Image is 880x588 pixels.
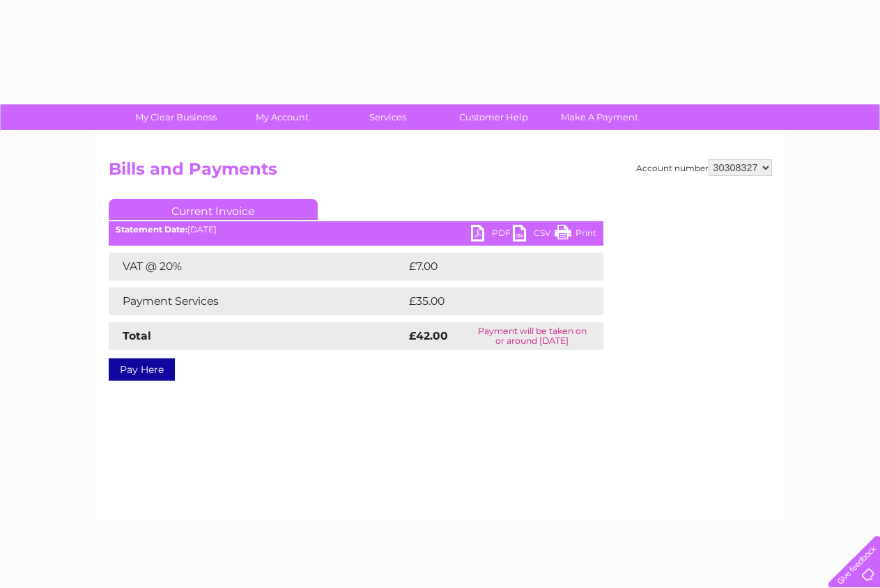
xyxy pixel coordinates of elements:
td: £7.00 [406,253,571,280]
td: £35.00 [406,287,576,315]
td: VAT @ 20% [109,253,406,280]
h2: Bills and Payments [109,159,772,186]
a: My Account [224,104,339,130]
a: Current Invoice [109,199,318,220]
a: PDF [471,225,513,245]
a: My Clear Business [118,104,233,130]
a: CSV [513,225,555,245]
a: Make A Payment [542,104,657,130]
strong: £42.00 [409,329,448,342]
div: [DATE] [109,225,603,235]
a: Services [330,104,445,130]
strong: Total [123,329,151,342]
a: Pay Here [109,358,175,381]
td: Payment will be taken on or around [DATE] [461,322,603,350]
b: Statement Date: [116,224,187,235]
a: Print [555,225,596,245]
div: Account number [636,159,772,176]
td: Payment Services [109,287,406,315]
a: Customer Help [436,104,551,130]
